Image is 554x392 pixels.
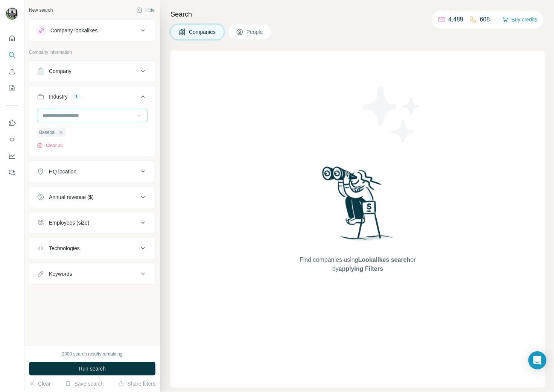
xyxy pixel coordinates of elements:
p: 608 [480,15,490,24]
div: Industry [49,93,68,100]
div: Company lookalikes [50,27,97,34]
div: Annual revenue ($) [49,193,94,201]
span: Baseball [39,129,56,136]
h4: Search [170,9,545,20]
button: Share filters [118,380,155,387]
div: HQ location [49,168,76,175]
button: Hide [131,5,160,16]
p: 4,489 [448,15,463,24]
div: Company [49,67,72,75]
button: Clear [29,380,50,387]
div: 2000 search results remaining [62,351,123,357]
div: Open Intercom Messenger [528,351,546,369]
div: Technologies [49,245,80,252]
img: Surfe Illustration - Woman searching with binoculars [319,164,397,248]
button: Save search [65,380,103,387]
button: Use Surfe on LinkedIn [6,116,18,130]
div: New search [29,7,53,14]
button: Industry1 [29,88,155,109]
button: Annual revenue ($) [29,188,155,206]
span: Companies [189,28,216,36]
p: Company information [29,49,155,56]
button: HQ location [29,163,155,181]
button: Quick start [6,32,18,45]
div: 1 [72,93,81,100]
button: Employees (size) [29,214,155,232]
button: Enrich CSV [6,65,18,78]
div: Employees (size) [49,219,89,226]
button: Search [6,48,18,62]
button: Run search [29,362,155,375]
button: Keywords [29,265,155,283]
button: Dashboard [6,149,18,163]
span: Find companies using or by [297,255,418,273]
button: Technologies [29,239,155,257]
span: applying Filters [339,266,383,272]
button: Feedback [6,166,18,179]
button: Company lookalikes [29,21,155,40]
span: People [247,28,264,36]
div: Keywords [49,270,72,278]
img: Avatar [6,8,18,20]
span: Run search [79,365,106,372]
button: Company [29,62,155,80]
span: Lookalikes search [358,257,411,263]
img: Surfe Illustration - Stars [358,81,426,148]
button: Clear all [37,142,62,149]
button: Use Surfe API [6,133,18,146]
button: My lists [6,81,18,95]
button: Buy credits [502,14,537,25]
